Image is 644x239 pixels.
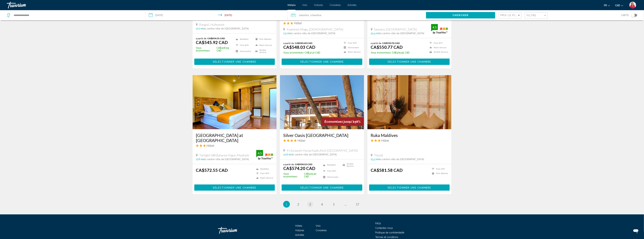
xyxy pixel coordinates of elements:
li: Kitchenette [234,49,254,53]
li: Breakfast [321,163,341,167]
button: Change language [604,3,610,8]
li: Shuttle Service [428,51,448,53]
ins: CA$545.92 CAD [196,40,228,45]
div: 36% [321,117,364,126]
a: FAQs [375,222,381,225]
span: Termes et conditions [375,236,398,238]
span: a partir de [196,37,207,40]
a: Politique de confidentialité [375,231,404,234]
span: 17.6 mi [196,158,204,161]
button: Chercher [426,12,495,18]
a: Silver Oasis [GEOGRAPHIC_DATA] [283,133,361,138]
li: Room Service [342,51,361,53]
span: a partir de [283,42,294,45]
span: Filtre [527,14,536,17]
li: Kitchenette [321,175,341,179]
li: Pets Allowed [254,37,273,41]
img: Hotel image [193,75,277,129]
button: Toggle map [629,14,637,17]
a: Sélectionner une chambre [282,185,362,189]
li: Room Service [428,46,448,49]
a: Voitures [314,4,323,6]
a: Sélectionner une chambre [194,185,275,189]
a: Sélectionner une chambre [194,59,275,63]
span: 4 [321,202,323,206]
img: 2Q== [629,2,636,8]
span: Twilight 048 Baharee Higun, Maafushi [199,153,249,157]
span: du centre-ville de [GEOGRAPHIC_DATA] [379,158,424,161]
del: CA$904.12 CAD [295,163,312,166]
li: Room Service [255,177,273,179]
span: Vous économisez [283,172,303,178]
p: CA$37.37 CAD [283,51,320,54]
span: 23.3 mi [371,158,379,161]
span: du centre-ville de [GEOGRAPHIC_DATA] [291,153,337,156]
div: 3 star Hotel [283,21,361,25]
span: du centre-ville de [GEOGRAPHIC_DATA] [379,32,424,35]
div: 4.5 [256,151,263,155]
span: 17 [356,202,359,206]
li: Free WiFi [430,168,448,170]
span: Hôtels [295,224,302,227]
button: Travelers: 2 adults, 0 children [287,10,426,20]
a: Activités [295,234,304,236]
button: Sélectionner une chambre [194,184,275,191]
span: a partir de [371,42,381,45]
button: Filter [525,12,548,19]
span: Thundi [374,153,383,157]
button: User Menu [628,2,637,9]
a: Croisières [316,229,327,232]
ins: CA$581.58 CAD [371,168,403,173]
span: Hôtel [294,21,302,25]
span: Prix le plus bas [500,14,527,17]
span: Sélectionner une chambre [213,186,256,189]
a: Vols [316,224,321,227]
ins: CA$572.55 CAD [196,168,228,173]
span: 23.4 mi [371,32,379,35]
span: Sélectionner une chambre [213,61,256,63]
h3: Ruka Maldives [371,133,448,138]
span: Croisières [330,4,341,6]
span: Économisez jusqu'à [324,120,354,123]
span: 17.2 mi [196,27,203,30]
div: 3 star Hotel [196,144,273,147]
span: fr [604,4,607,7]
button: Sélectionner une chambre [282,184,362,191]
a: Hotel image [367,75,452,129]
ins: CA$548.03 CAD [283,45,315,50]
span: du centre-ville de [GEOGRAPHIC_DATA] [203,27,249,30]
span: Chercher [453,14,469,17]
li: Pets Allowed [430,172,448,175]
button: Check-in date: Sep 19, 2025 Check-out date: Sep 26, 2025 [145,10,287,20]
span: Voitures [295,229,304,232]
span: Vols [302,4,307,6]
p: CA$329.92 CAD [283,172,321,178]
del: CA$854.51 CAD [208,37,225,40]
li: Free WiFi [234,43,254,47]
p: CA$308.59 CAD [196,47,234,52]
button: Sélectionner une chambre [369,59,450,65]
li: Kitchenette [342,46,361,49]
li: Free WiFi [342,42,361,45]
li: Free WiFi [428,42,448,45]
span: ... [345,202,347,206]
span: Vous économisez [196,47,216,52]
a: Contactez-nous [375,227,393,229]
img: Hotel image [280,75,364,129]
span: 2.5 mi [283,32,290,35]
span: 2 [298,202,299,206]
span: Chambre [311,14,321,17]
a: Hôtels [288,4,296,6]
a: [GEOGRAPHIC_DATA] at [GEOGRAPHIC_DATA] [196,133,273,143]
span: Activités [347,4,356,6]
a: Travorium [218,225,252,235]
div: 4 star Hotel [283,139,361,142]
